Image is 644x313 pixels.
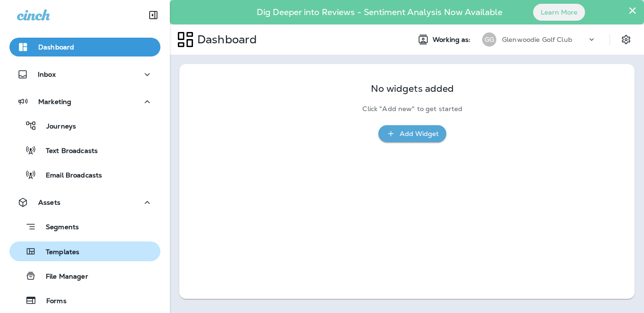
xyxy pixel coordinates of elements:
p: Text Broadcasts [36,147,98,156]
p: Dashboard [193,32,257,47]
button: Forms [9,290,160,310]
p: Templates [36,248,79,257]
p: Dashboard [38,43,74,51]
p: Marketing [38,98,71,105]
p: Segments [36,223,79,233]
button: Collapse Sidebar [140,6,167,24]
button: File Manager [9,266,160,286]
p: No widgets added [371,85,454,93]
button: Email Broadcasts [9,165,160,185]
div: GG [482,32,496,47]
div: Add Widget [400,128,439,140]
p: Email Broadcasts [36,171,102,180]
p: Journeys [37,122,76,131]
p: Dig Deeper into Reviews - Sentiment Analysis Now Available [229,11,530,14]
p: Glenwoodie Golf Club [502,36,572,43]
button: Segments [9,217,160,237]
button: Close [628,3,637,18]
button: Settings [618,31,635,48]
button: Inbox [9,65,160,84]
button: Journeys [9,116,160,136]
p: Assets [38,199,60,206]
span: Working as: [433,36,473,44]
button: Assets [9,193,160,212]
p: Inbox [38,71,56,78]
button: Add Widget [378,125,446,143]
button: Marketing [9,92,160,111]
p: File Manager [36,273,88,281]
p: Click "Add new" to get started [362,105,462,113]
p: Forms [37,297,67,306]
button: Learn More [533,4,585,21]
button: Templates [9,241,160,261]
button: Dashboard [9,38,160,56]
button: Text Broadcasts [9,140,160,160]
